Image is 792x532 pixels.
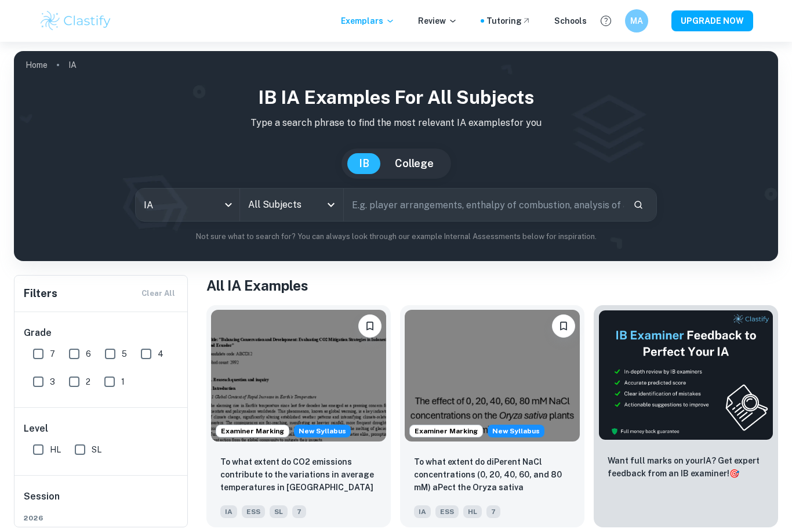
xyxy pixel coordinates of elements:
[554,15,587,27] a: Schools
[122,348,127,360] span: 5
[242,505,265,518] span: ESS
[463,505,482,518] span: HL
[344,189,624,221] input: E.g. player arrangements, enthalpy of combustion, analysis of a big city...
[50,348,55,360] span: 7
[630,15,644,27] h6: MA
[86,348,91,360] span: 6
[24,326,179,340] h6: Grade
[435,505,459,518] span: ESS
[552,314,575,338] button: Bookmark
[414,455,571,495] p: To what extent do diPerent NaCl concentrations (0, 20, 40, 60, and 80 mM) aPect the Oryza sativa ...
[206,275,778,296] h1: All IA Examples
[24,490,179,513] h6: Session
[294,425,351,437] div: Starting from the May 2026 session, the ESS IA requirements have changed. We created this exempla...
[24,513,179,523] span: 2026
[50,443,61,456] span: HL
[39,9,112,32] img: Clastify logo
[294,425,351,437] span: New Syllabus
[400,305,584,527] a: Examiner MarkingStarting from the May 2026 session, the ESS IA requirements have changed. We crea...
[26,57,48,73] a: Home
[24,285,57,302] h6: Filters
[488,425,544,437] div: Starting from the May 2026 session, the ESS IA requirements have changed. We created this exempla...
[23,84,769,111] h1: IB IA examples for all subjects
[488,425,544,437] span: New Syllabus
[347,153,381,174] button: IB
[136,189,239,221] div: IA
[121,375,125,388] span: 1
[410,426,482,436] span: Examiner Marking
[383,153,445,174] button: College
[270,505,288,518] span: SL
[23,231,769,243] p: Not sure what to search for? You can always look through our example Internal Assessments below f...
[23,116,769,130] p: Type a search phrase to find the most relevant IA examples for you
[68,59,77,71] p: IA
[211,310,386,441] img: ESS IA example thumbnail: To what extent do CO2 emissions contribu
[216,426,289,436] span: Examiner Marking
[14,51,778,261] img: profile cover
[729,469,739,478] span: 🎯
[323,197,339,213] button: Open
[358,314,382,338] button: Bookmark
[594,305,778,527] a: ThumbnailWant full marks on yourIA? Get expert feedback from an IB examiner!
[341,15,395,27] p: Exemplars
[628,195,648,215] button: Search
[220,505,237,518] span: IA
[596,11,616,31] button: Help and Feedback
[292,505,306,518] span: 7
[24,422,179,436] h6: Level
[598,310,773,440] img: Thumbnail
[92,443,101,456] span: SL
[158,348,164,360] span: 4
[206,305,391,527] a: Examiner MarkingStarting from the May 2026 session, the ESS IA requirements have changed. We crea...
[671,10,753,31] button: UPGRADE NOW
[608,454,764,480] p: Want full marks on your IA ? Get expert feedback from an IB examiner!
[86,375,90,388] span: 2
[486,15,531,27] a: Tutoring
[486,505,500,518] span: 7
[405,310,580,441] img: ESS IA example thumbnail: To what extent do diPerent NaCl concentr
[418,15,457,27] p: Review
[220,455,377,495] p: To what extent do CO2 emissions contribute to the variations in average temperatures in Indonesia...
[50,375,55,388] span: 3
[414,505,431,518] span: IA
[625,9,648,32] button: MA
